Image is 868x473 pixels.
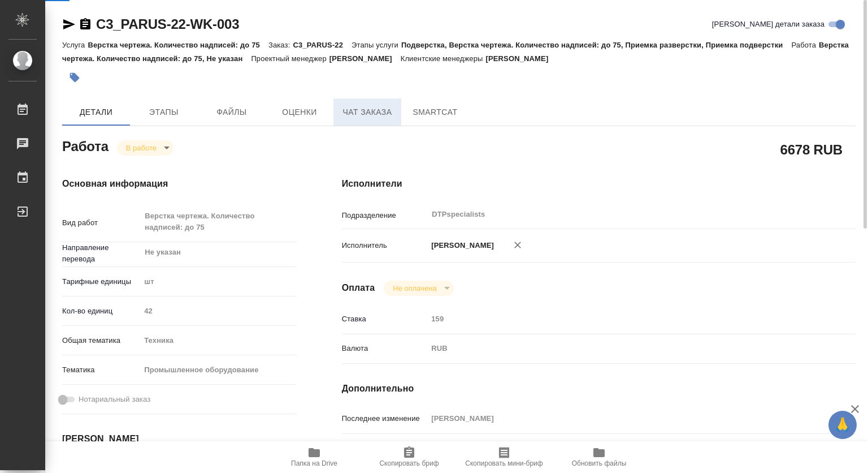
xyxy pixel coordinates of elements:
[291,459,337,467] span: Папка на Drive
[401,41,792,49] p: Подверстка, Верстка чертежа. Количество надписей: до 75, Приемка разверстки, Приемка подверстки
[62,18,76,31] button: Скопировать ссылку для ЯМессенджера
[117,140,173,156] div: В работе
[62,432,297,446] h4: [PERSON_NAME]
[427,311,813,327] input: Пустое поле
[329,54,401,63] p: [PERSON_NAME]
[342,313,428,325] p: Ставка
[427,410,813,427] input: Пустое поле
[780,140,843,159] h2: 6678 RUB
[342,240,428,251] p: Исполнитель
[485,54,557,63] p: [PERSON_NAME]
[140,303,296,319] input: Пустое поле
[62,306,140,317] p: Кол-во единиц
[427,339,813,358] div: RUB
[140,272,296,291] div: шт
[140,331,296,350] div: Техника
[572,459,627,467] span: Обновить файлы
[342,343,428,354] p: Валюта
[351,41,401,49] p: Этапы услуги
[712,19,824,30] span: [PERSON_NAME] детали заказа
[401,54,486,63] p: Клиентские менеджеры
[457,441,552,473] button: Скопировать мини-бриф
[505,233,530,257] button: Удалить исполнителя
[62,41,849,63] p: Верстка чертежа. Количество надписей: до 75, Не указан
[362,441,457,473] button: Скопировать бриф
[205,105,259,119] span: Файлы
[552,441,646,473] button: Обновить файлы
[342,382,856,395] h4: Дополнительно
[62,217,140,229] p: Вид работ
[828,411,857,439] button: 🙏
[62,364,140,376] p: Тематика
[379,459,439,467] span: Скопировать бриф
[123,143,160,153] button: В работе
[293,41,351,49] p: C3_PARUS-22
[791,41,819,49] p: Работа
[62,276,140,287] p: Тарифные единицы
[62,41,88,49] p: Услуга
[79,18,92,31] button: Скопировать ссылку
[88,41,268,49] p: Верстка чертежа. Количество надписей: до 75
[69,105,123,119] span: Детали
[62,65,87,90] button: Добавить тэг
[342,281,375,295] h4: Оплата
[389,283,440,293] button: Не оплачена
[384,281,453,296] div: В работе
[342,210,428,221] p: Подразделение
[427,240,494,251] p: [PERSON_NAME]
[268,41,293,49] p: Заказ:
[251,54,329,63] p: Проектный менеджер
[79,394,150,405] span: Нотариальный заказ
[140,360,296,380] div: Промышленное оборудование
[340,105,394,119] span: Чат заказа
[342,177,856,191] h4: Исполнители
[62,177,297,191] h4: Основная информация
[62,242,140,265] p: Направление перевода
[96,16,239,32] a: C3_PARUS-22-WK-003
[833,413,852,437] span: 🙏
[62,135,108,156] h2: Работа
[272,105,327,119] span: Оценки
[62,335,140,346] p: Общая тематика
[267,441,362,473] button: Папка на Drive
[137,105,191,119] span: Этапы
[465,459,542,467] span: Скопировать мини-бриф
[408,105,462,119] span: SmartCat
[342,413,428,424] p: Последнее изменение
